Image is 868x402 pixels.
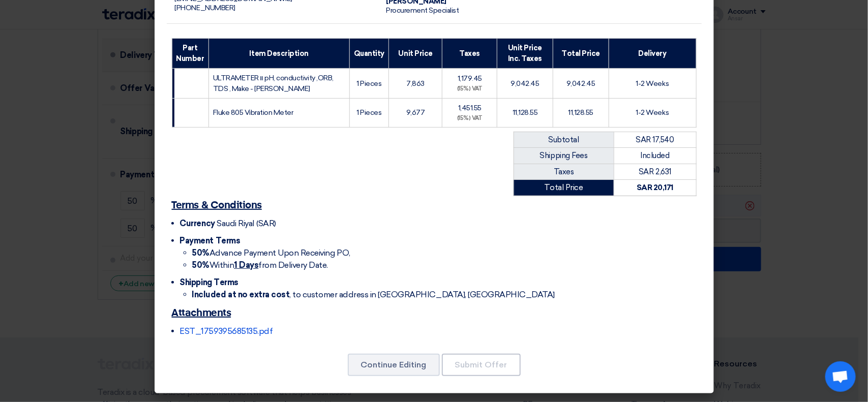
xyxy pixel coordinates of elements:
[614,132,696,148] td: SAR 17,540
[609,39,696,69] th: Delivery
[406,108,425,117] span: 9,677
[514,164,614,180] td: Taxes
[497,39,553,69] th: Unit Price Inc. Taxes
[639,167,671,176] span: SAR 2,631
[641,151,670,160] span: Included
[172,39,208,69] th: Part Number
[192,289,697,301] li: , to customer address in [GEOGRAPHIC_DATA], [GEOGRAPHIC_DATA]
[825,361,856,392] div: Open chat
[213,108,293,117] span: Fluke 805 Vibration Meter
[566,79,595,88] span: 9,042.45
[349,39,388,69] th: Quantity
[348,354,440,376] button: Continue Editing
[180,277,238,287] span: Shipping Terms
[172,308,231,318] u: Attachments
[208,39,349,69] th: Item Description
[514,148,614,164] td: Shipping Fees
[192,260,328,270] span: Within from Delivery Date.
[356,79,381,88] span: 1 Pieces
[180,326,273,336] a: EST_1759395685135.pdf
[513,108,538,117] span: 11,128.55
[407,79,425,88] span: 7,863
[175,4,235,12] span: [PHONE_NUMBER]
[234,260,258,270] u: 1 Days
[446,85,493,94] div: (15%) VAT
[446,114,493,123] div: (15%) VAT
[458,104,482,112] span: 1,451.55
[192,260,210,270] strong: 50%
[636,79,669,88] span: 1-2 Weeks
[568,108,594,117] span: 11,128.55
[386,6,459,15] span: Procurement Specialist
[192,248,350,258] span: Advance Payment Upon Receiving PO,
[637,183,673,192] strong: SAR 20,171
[389,39,442,69] th: Unit Price
[514,132,614,148] td: Subtotal
[213,74,334,93] span: ULTRAMETER װ pH, conductivity ,ORB, TDS , Make - [PERSON_NAME]
[192,248,210,258] strong: 50%
[458,74,482,83] span: 1,179.45
[553,39,609,69] th: Total Price
[442,354,521,376] button: Submit Offer
[172,200,262,210] u: Terms & Conditions
[180,219,215,228] span: Currency
[192,290,290,299] strong: Included at no extra cost
[356,108,381,117] span: 1 Pieces
[511,79,540,88] span: 9,042.45
[514,180,614,196] td: Total Price
[180,236,241,245] span: Payment Terms
[217,219,276,228] span: Saudi Riyal (SAR)
[636,108,669,117] span: 1-2 Weeks
[442,39,497,69] th: Taxes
